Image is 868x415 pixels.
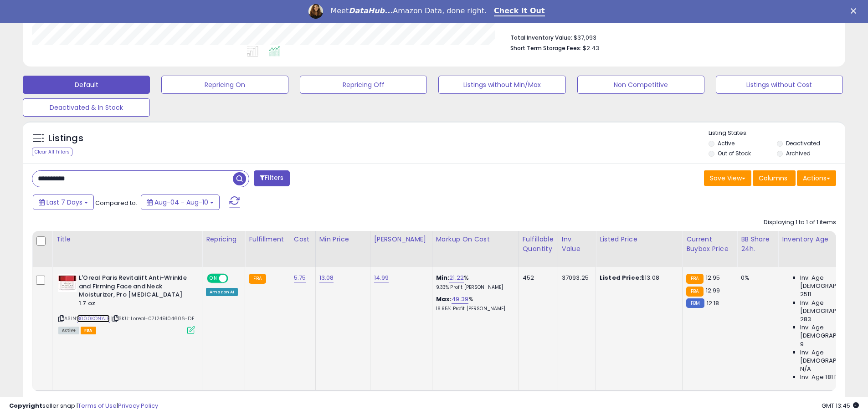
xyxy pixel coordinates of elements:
[249,235,286,244] div: Fulfillment
[800,290,812,298] span: 2511
[56,235,198,244] div: Title
[438,76,565,94] button: Listings without Min/Max
[704,170,751,186] button: Save View
[58,274,77,292] img: 41Ty9lKwUfL._SL40_.jpg
[786,149,811,157] label: Archived
[797,170,836,186] button: Actions
[686,274,703,284] small: FBA
[452,295,468,304] a: 49.39
[706,273,720,282] span: 12.95
[822,401,859,410] span: 2025-08-18 13:45 GMT
[716,76,843,94] button: Listings without Cost
[319,235,366,244] div: Min Price
[707,299,719,307] span: 12.18
[686,287,703,297] small: FBA
[23,76,150,94] button: Default
[583,44,599,52] span: $2.43
[786,139,820,147] label: Deactivated
[718,149,751,157] label: Out of Stock
[436,235,515,244] div: Markup on Cost
[300,76,427,94] button: Repricing Off
[562,274,589,282] div: 37093.25
[48,132,83,145] h5: Listings
[95,199,137,207] span: Compared to:
[9,401,42,410] strong: Copyright
[851,8,860,14] div: Close
[79,274,190,310] b: L'Oreal Paris Revitalift Anti-Wrinkle and Firming Face and Neck Moisturizer, Pro [MEDICAL_DATA] 1...
[600,235,678,244] div: Listed Price
[709,129,845,138] p: Listing States:
[718,139,734,147] label: Active
[46,198,82,207] span: Last 7 Days
[800,340,804,348] span: 9
[686,235,733,254] div: Current Buybox Price
[206,288,238,296] div: Amazon AI
[436,274,512,291] div: %
[510,31,829,42] li: $37,093
[58,327,79,334] span: All listings currently available for purchase on Amazon
[33,195,94,210] button: Last 7 Days
[494,6,545,16] a: Check It Out
[154,198,208,207] span: Aug-04 - Aug-10
[510,44,581,52] b: Short Term Storage Fees:
[741,274,771,282] div: 0%
[330,6,487,15] div: Meet Amazon Data, done right.
[254,170,289,186] button: Filters
[227,275,241,282] span: OFF
[800,315,811,323] span: 283
[741,235,774,254] div: BB Share 24h.
[161,76,288,94] button: Repricing On
[58,274,195,333] div: ASIN:
[81,327,96,334] span: FBA
[294,235,312,244] div: Cost
[436,273,450,282] b: Min:
[249,274,266,284] small: FBA
[436,295,512,312] div: %
[706,286,720,295] span: 12.99
[800,365,811,373] span: N/A
[523,235,554,254] div: Fulfillable Quantity
[436,295,452,303] b: Max:
[32,148,72,156] div: Clear All Filters
[510,34,572,41] b: Total Inventory Value:
[449,273,464,282] a: 21.22
[118,401,158,410] a: Privacy Policy
[294,273,306,282] a: 5.75
[800,373,848,381] span: Inv. Age 181 Plus:
[436,306,512,312] p: 18.95% Profit [PERSON_NAME]
[764,218,836,227] div: Displaying 1 to 1 of 1 items
[308,4,323,19] img: Profile image for Georgie
[759,174,787,183] span: Columns
[206,235,241,244] div: Repricing
[600,273,641,282] b: Listed Price:
[374,273,389,282] a: 14.99
[432,231,519,267] th: The percentage added to the cost of goods (COGS) that forms the calculator for Min & Max prices.
[111,315,195,322] span: | SKU: Loreal-071249104606-DE
[9,402,158,410] div: seller snap | |
[319,273,334,282] a: 13.08
[562,235,592,254] div: Inv. value
[23,98,150,117] button: Deactivated & In Stock
[436,284,512,291] p: 9.33% Profit [PERSON_NAME]
[141,195,220,210] button: Aug-04 - Aug-10
[600,274,675,282] div: $13.08
[349,6,393,15] i: DataHub...
[77,315,110,323] a: B000KONYJK
[374,235,428,244] div: [PERSON_NAME]
[78,401,117,410] a: Terms of Use
[753,170,796,186] button: Columns
[686,298,704,308] small: FBM
[208,275,219,282] span: ON
[577,76,704,94] button: Non Competitive
[523,274,551,282] div: 452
